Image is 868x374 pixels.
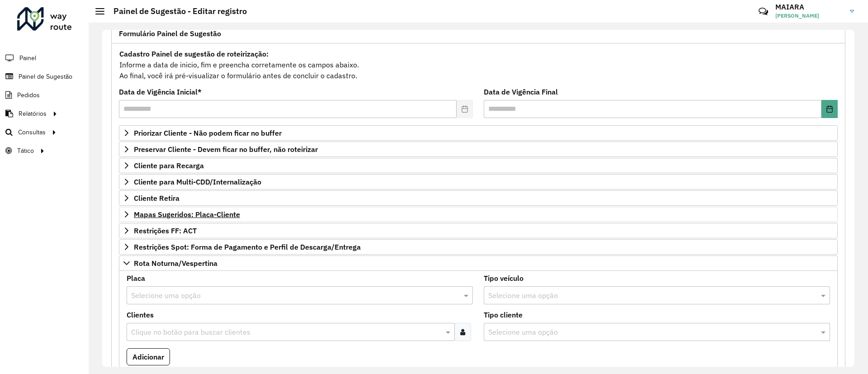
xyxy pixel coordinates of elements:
[19,53,36,63] span: Painel
[775,12,843,20] span: [PERSON_NAME]
[119,256,838,271] a: Rota Noturna/Vespertina
[134,227,197,234] span: Restrições FF: ACT
[119,48,838,81] div: Informe a data de inicio, fim e preencha corretamente os campos abaixo. Ao final, você irá pré-vi...
[484,309,523,320] label: Tipo cliente
[127,273,145,284] label: Placa
[18,128,46,137] span: Consultas
[119,125,838,141] a: Priorizar Cliente - Não podem ficar no buffer
[134,194,179,202] span: Cliente Retira
[127,348,170,365] button: Adicionar
[19,109,47,118] span: Relatórios
[775,3,843,11] h3: MAIARA
[119,190,838,206] a: Cliente Retira
[134,260,217,267] span: Rota Noturna/Vespertina
[17,146,34,156] span: Tático
[134,178,261,185] span: Cliente para Multi-CDD/Internalização
[119,207,838,222] a: Mapas Sugeridos: Placa-Cliente
[119,49,269,58] strong: Cadastro Painel de sugestão de roteirização:
[104,6,247,16] h2: Painel de Sugestão - Editar registro
[119,86,202,97] label: Data de Vigência Inicial
[821,100,838,118] button: Choose Date
[134,162,204,169] span: Cliente para Recarga
[119,223,838,238] a: Restrições FF: ACT
[134,129,282,137] span: Priorizar Cliente - Não podem ficar no buffer
[484,86,558,97] label: Data de Vigência Final
[119,174,838,189] a: Cliente para Multi-CDD/Internalização
[484,273,524,284] label: Tipo veículo
[17,90,40,100] span: Pedidos
[119,142,838,157] a: Preservar Cliente - Devem ficar no buffer, não roteirizar
[134,146,318,153] span: Preservar Cliente - Devem ficar no buffer, não roteirizar
[119,239,838,255] a: Restrições Spot: Forma de Pagamento e Perfil de Descarga/Entrega
[754,2,773,21] a: Contato Rápido
[119,30,221,37] span: Formulário Painel de Sugestão
[134,243,361,251] span: Restrições Spot: Forma de Pagamento e Perfil de Descarga/Entrega
[127,309,154,320] label: Clientes
[19,72,72,81] span: Painel de Sugestão
[134,211,240,218] span: Mapas Sugeridos: Placa-Cliente
[119,158,838,173] a: Cliente para Recarga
